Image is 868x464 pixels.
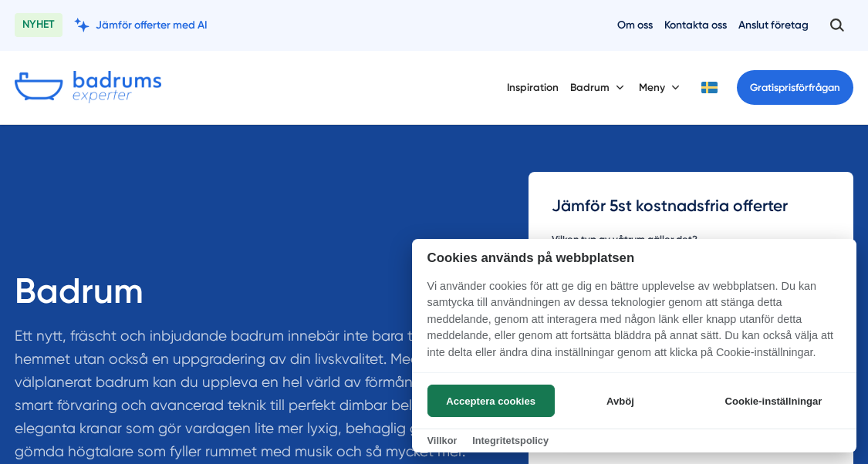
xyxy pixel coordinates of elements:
a: Integritetspolicy [472,435,549,446]
button: Acceptera cookies [427,385,555,417]
h2: Cookies används på webbplatsen [412,250,856,265]
a: Villkor [427,435,458,446]
p: Vi använder cookies för att ge dig en bättre upplevelse av webbplatsen. Du kan samtycka till anvä... [412,278,856,372]
button: Cookie-inställningar [706,385,841,417]
button: Avböj [559,385,681,417]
